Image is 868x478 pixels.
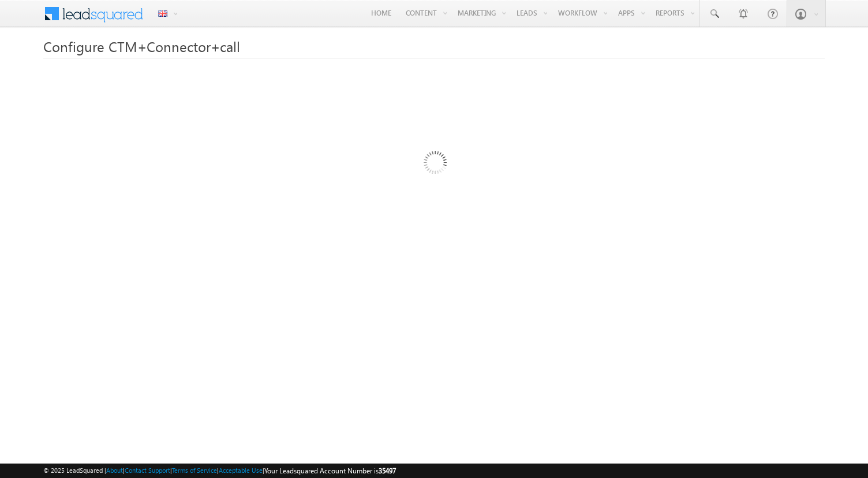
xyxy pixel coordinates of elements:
a: Contact Support [125,466,170,474]
span: Your Leadsquared Account Number is [264,466,396,475]
img: Loading... [375,105,494,224]
span: 35497 [379,466,396,475]
a: Acceptable Use [219,466,263,474]
a: About [106,466,123,474]
span: Configure CTM+Connector+call [43,37,240,55]
a: Terms of Service [172,466,217,474]
span: © 2025 LeadSquared | | | | | [43,465,396,476]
